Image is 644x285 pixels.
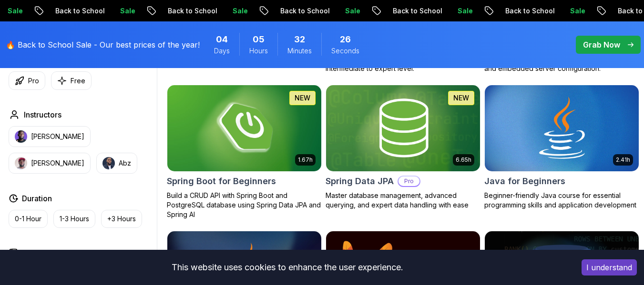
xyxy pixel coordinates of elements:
p: 2.41h [616,156,630,164]
p: 🔥 Back to School Sale - Our best prices of the year! [6,39,200,50]
h2: Java for Beginners [484,175,565,188]
a: Java for Beginners card2.41hJava for BeginnersBeginner-friendly Java course for essential program... [484,85,639,210]
span: 26 Seconds [340,33,351,46]
p: Back to School [44,6,109,16]
p: +3 Hours [107,214,136,224]
img: Java for Beginners card [485,85,639,171]
h2: Track [22,247,42,258]
button: instructor img[PERSON_NAME] [9,153,91,174]
button: instructor imgAbz [96,153,137,174]
p: Master database management, advanced querying, and expert data handling with ease [326,191,480,210]
button: 0-1 Hour [9,210,48,228]
p: Back to School [494,6,559,16]
p: Pro [28,76,39,86]
p: [PERSON_NAME] [31,158,84,168]
p: Sale [447,6,477,16]
p: 1.67h [298,156,313,164]
p: [PERSON_NAME] [31,132,84,141]
p: NEW [453,93,469,103]
button: +3 Hours [101,210,142,228]
img: instructor img [102,157,115,169]
p: 0-1 Hour [15,214,41,224]
button: Pro [9,71,45,90]
button: Free [51,71,92,90]
img: instructor img [15,130,27,143]
span: Days [214,46,230,56]
img: Spring Data JPA card [326,85,480,171]
p: 6.65h [456,156,471,164]
button: 1-3 Hours [53,210,95,228]
h2: Instructors [24,109,61,120]
span: 4 Days [216,33,228,46]
p: Abz [119,158,131,168]
p: Sale [222,6,252,16]
div: This website uses cookies to enhance the user experience. [7,257,567,278]
p: 1-3 Hours [60,214,89,224]
p: NEW [295,93,310,103]
button: Accept cookies [582,259,637,275]
h2: Spring Data JPA [326,175,394,188]
p: Free [71,76,85,86]
img: Spring Boot for Beginners card [167,85,321,171]
p: Sale [559,6,590,16]
p: Grab Now [583,39,620,50]
p: Back to School [269,6,334,16]
p: Sale [109,6,140,16]
p: Back to School [382,6,447,16]
p: Pro [399,177,419,186]
img: instructor img [15,157,27,169]
h2: Spring Boot for Beginners [167,175,276,188]
span: 5 Hours [253,33,265,46]
span: Minutes [287,46,312,56]
span: Seconds [331,46,359,56]
p: Build a CRUD API with Spring Boot and PostgreSQL database using Spring Data JPA and Spring AI [167,191,322,219]
p: Beginner-friendly Java course for essential programming skills and application development [484,191,639,210]
p: Sale [334,6,365,16]
p: Back to School [157,6,222,16]
span: Hours [249,46,268,56]
span: 32 Minutes [294,33,305,46]
h2: Duration [22,193,52,204]
a: Spring Data JPA card6.65hNEWSpring Data JPAProMaster database management, advanced querying, and ... [326,85,480,210]
button: instructor img[PERSON_NAME] [9,126,91,147]
a: Spring Boot for Beginners card1.67hNEWSpring Boot for BeginnersBuild a CRUD API with Spring Boot ... [167,85,322,219]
